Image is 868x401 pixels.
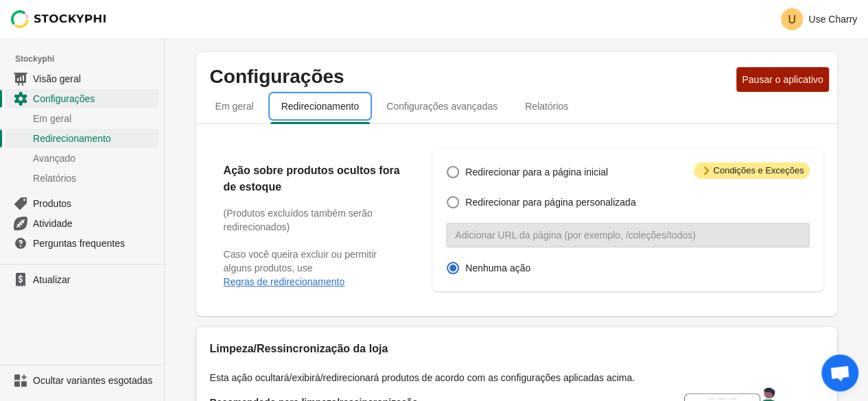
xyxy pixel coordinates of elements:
a: Atualizar [5,270,159,289]
a: Open chat [821,354,858,391]
font: Configurações avançadas [386,101,497,112]
button: Regras de redirecionamento [224,276,345,287]
font: Em geral [215,101,254,112]
a: Produtos [5,193,159,213]
button: Configurações avançadas [373,88,511,124]
font: Redirecionamento [281,101,360,112]
font: Relatórios [525,101,568,112]
font: Atividade [33,218,73,229]
a: Relatórios [5,168,159,188]
font: Caso você queira excluir ou permitir alguns produtos, use [224,249,377,274]
input: Adicionar URL da página (por exemplo, /coleções/todos) [446,223,809,247]
a: Em geral [5,108,159,128]
a: Perguntas frequentes [5,233,159,253]
font: Perguntas frequentes [33,238,125,249]
font: Redirecionar para página personalizada [465,197,635,208]
font: Use Charry [808,14,857,25]
font: Em geral [33,113,71,124]
button: em geral [202,88,268,124]
font: Configurações [33,93,95,104]
img: Stockyphi [11,10,107,28]
font: Redirecionar para a página inicial [465,167,608,178]
font: Limpeza/Ressincronização da loja [210,343,388,354]
span: Avatar com iniciais U [781,8,803,30]
a: Avançado [5,148,159,168]
font: Atualizar [33,274,70,285]
font: Ocultar variantes esgotadas [33,375,152,386]
font: Produtos [33,198,71,209]
font: Ação sobre produtos ocultos fora de estoque [224,165,400,193]
button: Pausar o aplicativo [736,67,828,92]
font: Relatórios [33,173,76,184]
a: Redirecionamento [5,128,159,148]
font: Esta ação ocultará/exibirá/redirecionará produtos de acordo com as configurações aplicadas acima. [210,372,635,383]
font: Nenhuma ação [465,263,530,274]
button: redirecionamento [268,88,373,124]
font: (Produtos excluídos também serão redirecionados) [224,208,373,232]
a: Ocultar variantes esgotadas [5,371,159,390]
font: Visão geral [33,73,81,84]
button: relatórios [511,88,582,124]
a: Configurações [5,88,159,108]
font: Redirecionamento [33,133,111,144]
div: redirecionamento [196,124,837,316]
text: U [788,14,796,25]
font: Pausar o aplicativo [742,74,823,85]
font: Stockyphi [15,54,54,64]
a: Atividade [5,213,159,233]
font: Configurações [210,66,344,87]
a: Visão geral [5,69,159,88]
font: Condições e Exceções [713,165,804,175]
font: Avançado [33,153,75,164]
button: Avatar com iniciais UUse Charry [775,5,863,33]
